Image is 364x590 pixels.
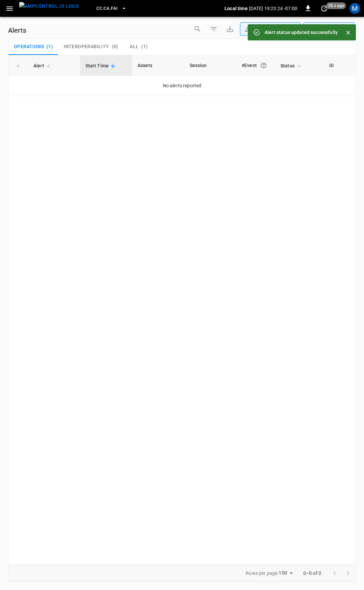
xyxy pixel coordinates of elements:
span: Status [280,62,303,70]
th: Session [184,55,237,76]
span: ( 1 ) [141,44,148,50]
h6: Alerts [8,25,26,36]
p: Local time [224,5,248,12]
td: No alerts reported [8,76,356,96]
span: Operations [14,44,44,50]
th: ID [324,55,356,76]
span: 20 s ago [326,2,346,9]
span: Start Time [86,62,118,70]
button: CC.CA.FAI [94,2,129,15]
th: Assets [132,55,184,76]
div: Last 24 hrs [316,23,355,35]
span: Alert [33,62,53,70]
div: profile-icon [350,3,360,14]
div: 100 [279,568,295,578]
div: Alert status updated successfully [265,26,338,38]
span: All [130,44,139,50]
p: [DATE] 19:23:24 -07:00 [249,5,297,12]
span: ( 0 ) [112,44,118,50]
p: 0–0 of 0 [303,570,321,577]
button: set refresh interval [319,3,330,14]
span: ( 1 ) [47,44,53,50]
span: Interoperability [64,44,109,50]
p: Rows per page: [246,570,278,577]
span: CC.CA.FAI [96,5,118,12]
div: Unresolved [245,26,290,33]
img: ampcontrol.io logo [19,2,79,10]
button: Close [343,28,353,38]
button: An event is a single occurrence of an issue. An alert groups related events for the same asset, m... [257,59,270,71]
div: #Event [242,59,270,71]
